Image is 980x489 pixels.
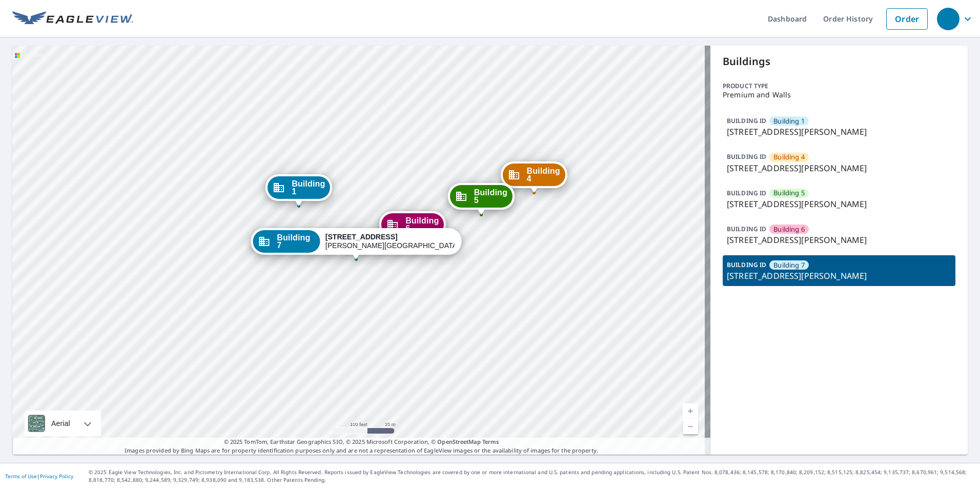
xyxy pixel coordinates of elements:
span: Building 1 [292,180,325,195]
div: Dropped pin, building Building 1, Commercial property, 24700 Deepwater Point Dr Saint Michaels, M... [266,174,332,206]
div: Dropped pin, building Building 4, Commercial property, 24700 Deepwater Point Dr Saint Michaels, M... [500,161,567,193]
div: Dropped pin, building Building 7, Commercial property, 24700 Deepwater Point Dr Saint Michaels, M... [251,228,461,260]
p: Premium and Walls [723,91,955,99]
span: Building 6 [405,217,439,232]
span: © 2025 TomTom, Earthstar Geographics SIO, © 2025 Microsoft Corporation, © [224,438,499,446]
a: Current Level 18, Zoom In [683,403,698,419]
p: BUILDING ID [727,116,766,125]
a: OpenStreetMap [437,438,480,445]
p: © 2025 Eagle View Technologies, Inc. and Pictometry International Corp. All Rights Reserved. Repo... [89,468,975,484]
span: Building 7 [773,260,805,270]
a: Order [886,8,928,30]
strong: [STREET_ADDRESS] [325,233,398,241]
p: [STREET_ADDRESS][PERSON_NAME] [727,126,951,138]
div: Aerial [48,411,73,436]
span: Building 6 [773,225,805,234]
p: Buildings [723,54,955,69]
p: Product type [723,81,955,91]
p: | [5,473,73,479]
span: Building 7 [277,234,315,249]
div: Dropped pin, building Building 5, Commercial property, 24700 Deepwater Point Dr Saint Michaels, M... [448,183,515,215]
span: Building 4 [773,152,805,162]
a: Terms of Use [5,473,37,480]
a: Current Level 18, Zoom Out [683,419,698,434]
span: Building 5 [773,188,805,198]
p: [STREET_ADDRESS][PERSON_NAME] [727,162,951,174]
img: EV Logo [12,11,133,27]
p: BUILDING ID [727,152,766,161]
div: Dropped pin, building Building 6, Commercial property, 24700 Deepwater Point Dr Saint Michaels, M... [379,211,446,243]
div: [PERSON_NAME][GEOGRAPHIC_DATA] [325,233,454,250]
span: Building 1 [773,116,805,126]
span: Building 4 [526,167,560,182]
p: BUILDING ID [727,189,766,197]
p: [STREET_ADDRESS][PERSON_NAME] [727,198,951,210]
a: Privacy Policy [40,473,73,480]
span: Building 5 [474,189,507,204]
div: Aerial [25,411,101,436]
p: Images provided by Bing Maps are for property identification purposes only and are not a represen... [12,438,710,455]
p: BUILDING ID [727,225,766,233]
p: [STREET_ADDRESS][PERSON_NAME] [727,234,951,246]
p: [STREET_ADDRESS][PERSON_NAME] [727,270,951,282]
a: Terms [482,438,499,445]
p: BUILDING ID [727,260,766,269]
